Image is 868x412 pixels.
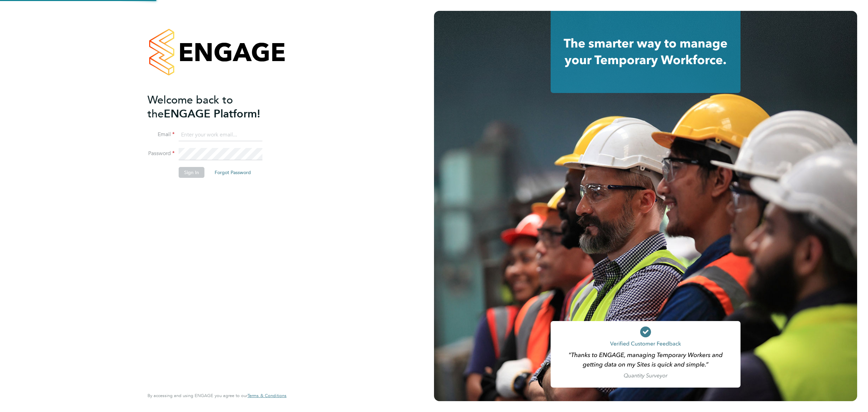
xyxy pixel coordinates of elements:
[248,393,287,398] a: Terms & Conditions
[147,93,280,121] h2: ENGAGE Platform!
[179,129,262,141] input: Enter your work email...
[147,150,175,157] label: Password
[147,93,233,120] span: Welcome back to the
[147,131,175,138] label: Email
[147,393,287,398] span: By accessing and using ENGAGE you agree to our
[179,167,204,178] button: Sign In
[209,167,256,178] button: Forgot Password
